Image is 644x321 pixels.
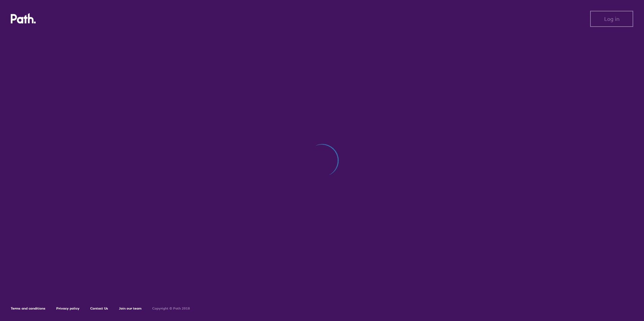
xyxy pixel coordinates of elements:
[90,306,108,311] a: Contact Us
[152,307,190,311] h6: Copyright © Path 2018
[56,306,79,311] a: Privacy policy
[590,11,633,27] button: Log in
[11,306,45,311] a: Terms and conditions
[604,16,619,22] span: Log in
[119,306,141,311] a: Join our team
